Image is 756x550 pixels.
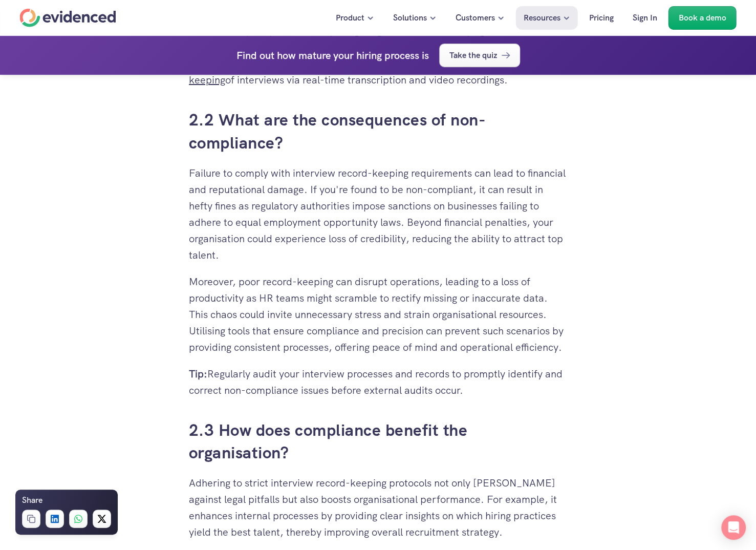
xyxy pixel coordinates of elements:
p: Customers [456,11,495,25]
a: 2.3 How does compliance benefit the organisation? [189,419,472,464]
p: Sign In [633,11,657,25]
p: Solutions [393,11,427,25]
a: 2.2 What are the consequences of non-compliance? [189,109,486,154]
strong: Tip: [189,367,207,380]
p: Moreover, poor record-keeping can disrupt operations, leading to a loss of productivity as HR tea... [189,273,568,355]
p: Book a demo [679,11,726,25]
a: Book a demo [668,6,737,30]
a: Pricing [581,6,621,30]
h6: Share [22,494,42,507]
h4: Find out how mature your hiring process is [236,47,429,64]
p: Adhering to strict interview record-keeping protocols not only [PERSON_NAME] against legal pitfal... [189,475,568,540]
p: Product [336,11,364,25]
a: Home [20,9,116,27]
p: Failure to comply with interview record-keeping requirements can lead to financial and reputation... [189,165,568,263]
p: Take the quiz [449,49,497,62]
a: Take the quiz [439,44,520,67]
a: Sign In [625,6,665,30]
p: Pricing [589,11,614,25]
p: Resources [524,11,560,25]
div: Open Intercom Messenger [721,515,746,540]
p: Regularly audit your interview processes and records to promptly identify and correct non-complia... [189,366,568,398]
